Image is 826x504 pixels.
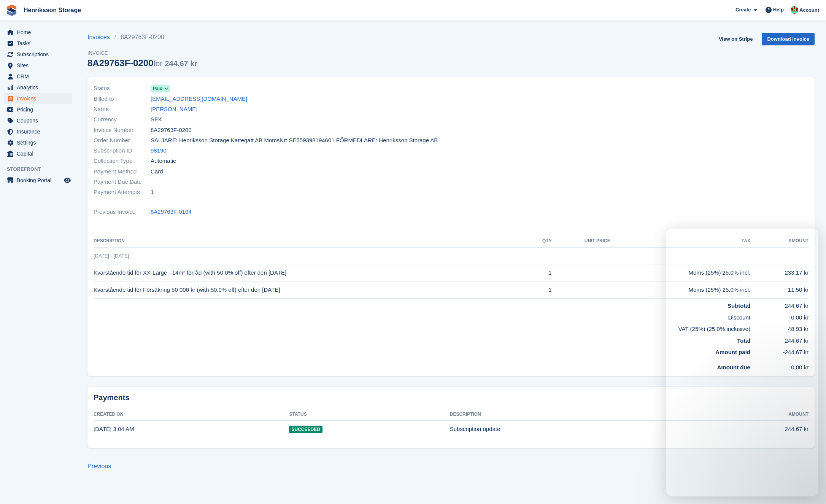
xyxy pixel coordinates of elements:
span: Storefront [7,165,76,173]
a: Invoices [87,33,114,42]
span: Subscriptions [17,49,62,60]
span: Invoices [17,93,62,104]
a: menu [4,82,72,93]
a: menu [4,104,72,115]
span: for [153,59,162,68]
span: 244.67 kr [165,59,197,68]
span: Card [151,167,163,176]
span: Sites [17,60,62,71]
div: 8A29763F-0200 [87,58,197,68]
span: Status [94,84,151,93]
iframe: To enrich screen reader interactions, please activate Accessibility in Grammarly extension settings [666,229,818,496]
span: SÄLJARE: Henriksson Storage Kattegatt AB MomsNr: SE559398194601 FÖRMEDLARE: Henriksson Storage AB [151,136,438,145]
th: Status [289,409,450,421]
img: stora-icon-8386f47178a22dfd0bd8f6a31ec36ba5ce8667c1dd55bd0f319d3a0aa187defe.svg [6,5,17,16]
span: Account [799,6,819,14]
span: Invoice [87,49,197,57]
span: Order Number [94,136,151,145]
a: 98190 [151,146,167,155]
a: Download Invoice [762,33,815,45]
span: Payment Due Date [94,178,151,186]
span: Booking Portal [17,175,62,186]
span: Collection Type [94,157,151,165]
td: Subscription update [450,421,694,437]
span: Home [17,27,62,38]
span: Name [94,105,151,114]
span: Payment Attempts [94,188,151,197]
a: menu [4,27,72,38]
h2: Payments [94,393,809,402]
span: Settings [17,137,62,148]
a: menu [4,126,72,137]
a: menu [4,38,72,49]
nav: breadcrumbs [87,33,197,42]
span: Subscription ID [94,146,151,155]
a: [PERSON_NAME] [151,105,197,114]
img: Isak Martinelle [791,6,798,14]
a: menu [4,175,72,186]
span: Currency [94,115,151,124]
a: Henriksson Storage [21,4,84,16]
span: Invoice Number [94,126,151,135]
span: Paid [153,85,162,92]
span: Coupons [17,115,62,126]
span: Create [735,6,751,14]
a: menu [4,148,72,159]
span: Payment Method [94,167,151,176]
time: 2025-08-25 01:04:47 UTC [94,426,134,432]
th: QTY [531,235,552,247]
th: Created On [94,409,289,421]
div: Moms (25%) 25.0% incl. [610,286,750,294]
a: View on Stripe [716,33,756,45]
td: Kvarstående tid för XX-Large - 14m² förråd (with 50.0% off) efter den [DATE] [94,264,531,281]
th: Description [94,235,531,247]
th: Unit Price [552,235,610,247]
a: Previous [87,463,111,469]
td: 1 [531,264,552,281]
span: Automatic [151,157,176,165]
span: SEK [151,115,162,124]
a: menu [4,60,72,71]
a: menu [4,93,72,104]
a: 8A29763F-0104 [151,208,192,216]
span: Tasks [17,38,62,49]
span: CRM [17,71,62,82]
span: [DATE] - [DATE] [94,253,129,259]
span: Help [773,6,784,14]
span: Billed to [94,95,151,103]
a: menu [4,49,72,60]
span: 1 [151,188,154,197]
span: Capital [17,148,62,159]
td: Discount [94,310,750,322]
span: 8A29763F-0200 [151,126,192,135]
span: Pricing [17,104,62,115]
td: VAT (25%) (25.0% inclusive) [94,322,750,334]
span: Previous Invoice [94,208,151,216]
span: Insurance [17,126,62,137]
div: Moms (25%) 25.0% incl. [610,269,750,277]
a: menu [4,71,72,82]
td: 1 [531,281,552,299]
a: Preview store [63,176,72,185]
a: [EMAIL_ADDRESS][DOMAIN_NAME] [151,95,247,103]
th: Description [450,409,694,421]
span: Succeeded [289,426,322,433]
a: Paid [151,84,170,93]
a: menu [4,115,72,126]
td: Kvarstående tid för Försäkring 50 000 kr (with 50.0% off) efter den [DATE] [94,281,531,299]
span: Analytics [17,82,62,93]
th: Tax [610,235,750,247]
a: menu [4,137,72,148]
